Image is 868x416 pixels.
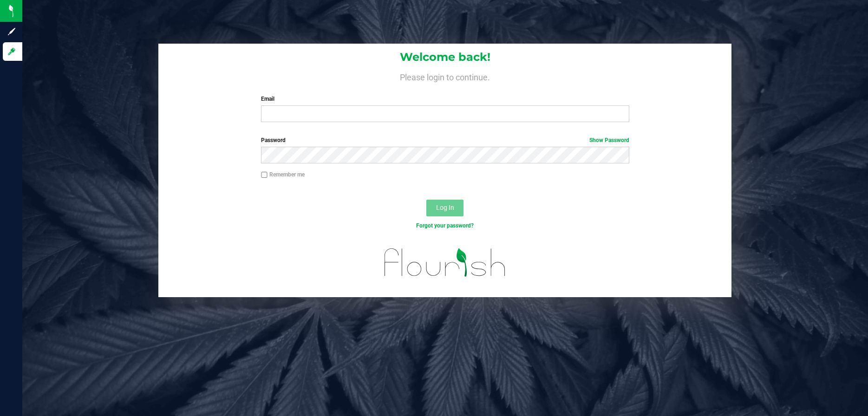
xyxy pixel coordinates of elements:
[261,172,268,178] input: Remember me
[7,47,16,56] inline-svg: Log in
[158,51,731,63] h1: Welcome back!
[426,200,463,216] button: Log In
[7,27,16,36] inline-svg: Sign up
[261,95,629,103] label: Email
[589,137,629,143] a: Show Password
[261,137,286,143] span: Password
[158,71,731,82] h4: Please login to continue.
[373,240,516,286] img: flourish_logo.svg
[261,170,305,179] label: Remember me
[436,204,454,211] span: Log In
[416,222,474,229] a: Forgot your password?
